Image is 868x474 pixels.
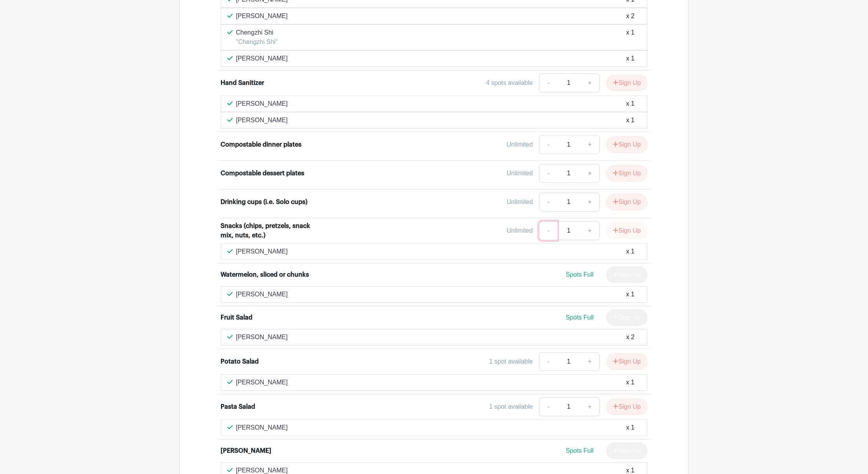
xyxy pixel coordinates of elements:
[566,271,594,278] span: Spots Full
[626,247,634,256] div: x 1
[606,165,647,182] button: Sign Up
[606,353,647,370] button: Sign Up
[580,221,600,240] a: +
[580,352,600,371] a: +
[221,446,271,456] div: [PERSON_NAME]
[221,357,259,366] div: Potato Salad
[626,333,634,342] div: x 2
[236,333,288,342] p: [PERSON_NAME]
[236,54,288,63] p: [PERSON_NAME]
[539,352,557,371] a: -
[489,357,533,366] div: 1 spot available
[626,423,634,432] div: x 1
[606,136,647,153] button: Sign Up
[236,423,288,432] p: [PERSON_NAME]
[539,193,557,211] a: -
[626,116,634,125] div: x 1
[507,169,533,178] div: Unlimited
[236,99,288,108] p: [PERSON_NAME]
[539,221,557,240] a: -
[507,226,533,235] div: Unlimited
[580,73,600,92] a: +
[221,221,318,240] div: Snacks (chips, pretzels, snack mix, nuts, etc.)
[580,397,600,416] a: +
[606,75,647,91] button: Sign Up
[507,197,533,207] div: Unlimited
[236,37,278,47] p: "Chengzhi Shi"
[221,140,302,149] div: Compostable dinner plates
[626,11,634,21] div: x 2
[566,314,594,321] span: Spots Full
[539,164,557,183] a: -
[489,402,533,412] div: 1 spot available
[236,28,278,37] p: Chengzhi Shi
[486,78,533,88] div: 4 spots available
[580,135,600,154] a: +
[236,290,288,299] p: [PERSON_NAME]
[580,164,600,183] a: +
[606,222,647,239] button: Sign Up
[626,378,634,387] div: x 1
[221,270,309,279] div: Watermelon, sliced or chunks
[539,397,557,416] a: -
[566,447,594,454] span: Spots Full
[236,11,288,21] p: [PERSON_NAME]
[626,54,634,63] div: x 1
[221,313,252,322] div: Fruit Salad
[236,378,288,387] p: [PERSON_NAME]
[539,135,557,154] a: -
[606,194,647,210] button: Sign Up
[221,169,304,178] div: Compostable dessert plates
[580,193,600,211] a: +
[539,73,557,92] a: -
[626,290,634,299] div: x 1
[221,197,307,207] div: Drinking cups (i.e. Solo cups)
[626,99,634,108] div: x 1
[221,402,255,412] div: Pasta Salad
[236,116,288,125] p: [PERSON_NAME]
[606,399,647,415] button: Sign Up
[626,28,634,47] div: x 1
[236,247,288,256] p: [PERSON_NAME]
[221,78,264,88] div: Hand Sanitizer
[507,140,533,149] div: Unlimited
